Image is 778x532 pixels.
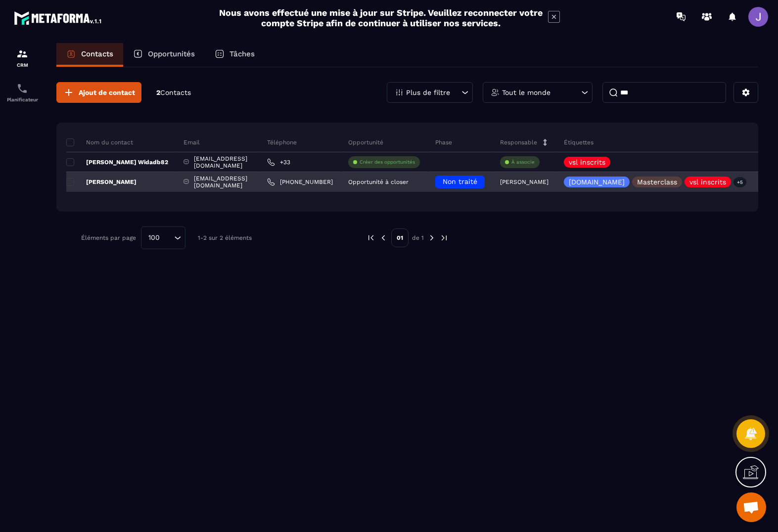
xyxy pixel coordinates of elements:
[160,89,191,96] span: Contacts
[219,7,543,28] h2: Nous avons effectué une mise à jour sur Stripe. Veuillez reconnecter votre compte Stripe afin de ...
[348,138,383,146] p: Opportunité
[406,89,450,96] p: Plus de filtre
[379,233,388,242] img: prev
[2,41,42,75] a: formationformationCRM
[66,178,137,186] p: [PERSON_NAME]
[66,138,133,146] p: Nom du contact
[391,228,409,247] p: 01
[2,62,42,68] p: CRM
[183,138,200,146] p: Email
[267,158,290,166] a: +33
[229,49,255,58] p: Tâches
[148,49,195,58] p: Opportunités
[689,178,726,185] p: vsl inscrits
[435,138,452,146] p: Phase
[511,159,535,166] p: À associe
[2,75,42,110] a: schedulerschedulerPlanificateur
[348,178,409,185] p: Opportunité à closer
[564,138,594,146] p: Étiquettes
[502,89,550,96] p: Tout le monde
[163,232,172,243] input: Search for option
[267,138,297,146] p: Téléphone
[16,48,28,60] img: formation
[427,233,436,242] img: next
[66,158,168,166] p: [PERSON_NAME] Widadb82
[637,178,677,185] p: Masterclass
[500,138,537,146] p: Responsable
[56,82,141,103] button: Ajout de contact
[16,83,28,94] img: scheduler
[412,234,424,242] p: de 1
[56,43,123,67] a: Contacts
[443,177,477,185] span: Non traité
[440,233,449,242] img: next
[569,178,625,185] p: [DOMAIN_NAME]
[267,178,333,186] a: [PHONE_NUMBER]
[156,88,191,97] p: 2
[366,233,375,242] img: prev
[81,49,113,58] p: Contacts
[79,88,135,97] span: Ajout de contact
[733,177,746,187] p: +5
[123,43,205,67] a: Opportunités
[736,492,766,522] div: Ouvrir le chat
[569,159,605,166] p: vsl inscrits
[14,9,103,27] img: logo
[145,232,163,243] span: 100
[360,159,415,166] p: Créer des opportunités
[141,226,185,249] div: Search for option
[205,43,265,67] a: Tâches
[81,234,136,241] p: Éléments par page
[2,97,42,102] p: Planificateur
[198,234,252,241] p: 1-2 sur 2 éléments
[500,178,549,185] p: [PERSON_NAME]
